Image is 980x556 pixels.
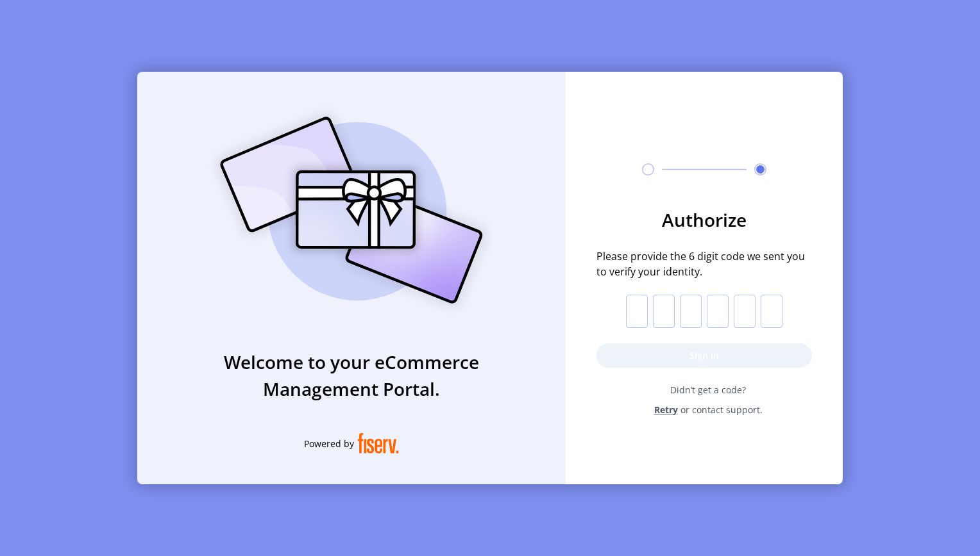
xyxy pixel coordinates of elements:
[137,348,566,402] h3: Welcome to your eCommerce Management Portal.
[604,383,812,397] span: Didn’t get a code?
[596,249,812,279] span: Please provide the 6 digit code we sent you to verify your identity.
[654,403,678,416] span: Retry
[680,403,763,416] span: or contact support.
[304,437,354,450] span: Powered by
[201,102,502,318] img: card_Illustration.svg
[596,206,812,233] h3: Authorize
